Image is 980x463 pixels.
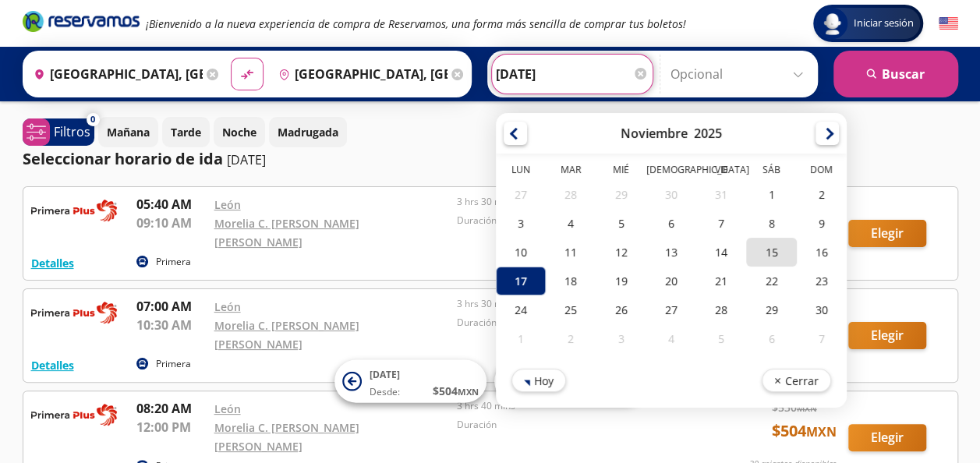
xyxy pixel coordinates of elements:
[696,163,746,180] th: Viernes
[546,209,596,238] div: 04-Nov-25
[796,209,846,238] div: 09-Nov-25
[696,267,746,295] div: 21-Nov-25
[27,55,203,94] input: Buscar Origen
[746,267,796,295] div: 22-Nov-25
[146,16,686,31] em: ¡Bienvenido a la nueva experiencia de compra de Reservamos, una forma más sencilla de comprar tus...
[596,180,646,209] div: 29-Oct-25
[214,117,265,147] button: Noche
[596,267,646,295] div: 19-Nov-25
[457,316,692,330] p: Duración
[848,424,926,451] button: Elegir
[136,399,207,418] p: 08:20 AM
[457,297,692,311] p: 3 hrs 30 mins
[496,209,546,238] div: 03-Nov-25
[806,423,837,440] small: MXN
[31,255,74,271] button: Detalles
[546,295,596,324] div: 25-Nov-25
[546,163,596,180] th: Martes
[696,324,746,353] div: 05-Dic-25
[494,360,646,403] button: [DATE]Desde:$504MXN
[496,324,546,353] div: 01-Dic-25
[646,295,695,324] div: 27-Nov-25
[171,124,201,140] p: Tarde
[214,420,359,454] a: Morelia C. [PERSON_NAME] [PERSON_NAME]
[796,180,846,209] div: 02-Nov-25
[848,322,926,349] button: Elegir
[670,55,810,94] input: Opcional
[696,180,746,209] div: 31-Oct-25
[496,267,546,295] div: 17-Nov-25
[546,180,596,209] div: 28-Oct-25
[90,113,95,126] span: 0
[214,197,241,212] a: León
[546,324,596,353] div: 02-Dic-25
[646,267,695,295] div: 20-Nov-25
[458,386,479,398] small: MXN
[98,117,158,147] button: Mañana
[621,125,688,142] div: Noviembre
[23,9,140,37] a: Brand Logo
[334,360,486,403] button: [DATE]Desde:$504MXN
[272,55,448,94] input: Buscar Destino
[796,238,846,267] div: 16-Nov-25
[546,267,596,295] div: 18-Nov-25
[227,150,266,169] p: [DATE]
[696,295,746,324] div: 28-Nov-25
[457,195,692,209] p: 3 hrs 30 mins
[746,324,796,353] div: 06-Dic-25
[214,299,241,314] a: León
[596,163,646,180] th: Miércoles
[496,163,546,180] th: Lunes
[162,117,210,147] button: Tarde
[136,297,207,316] p: 07:00 AM
[31,195,117,226] img: RESERVAMOS
[847,16,920,31] span: Iniciar sesión
[370,368,400,381] span: [DATE]
[23,147,223,171] p: Seleccionar horario de ida
[646,324,695,353] div: 04-Dic-25
[31,399,117,430] img: RESERVAMOS
[596,238,646,267] div: 12-Nov-25
[746,180,796,209] div: 01-Nov-25
[646,163,695,180] th: Jueves
[848,220,926,247] button: Elegir
[496,295,546,324] div: 24-Nov-25
[797,402,817,414] small: MXN
[646,238,695,267] div: 13-Nov-25
[214,401,241,416] a: León
[156,357,191,371] p: Primera
[796,295,846,324] div: 30-Nov-25
[278,124,338,140] p: Madrugada
[156,255,191,269] p: Primera
[796,163,846,180] th: Domingo
[796,267,846,295] div: 23-Nov-25
[694,125,722,142] div: 2025
[746,209,796,238] div: 08-Nov-25
[136,418,207,436] p: 12:00 PM
[939,14,958,34] button: English
[496,238,546,267] div: 10-Nov-25
[761,369,830,392] button: Cerrar
[696,238,746,267] div: 14-Nov-25
[370,385,400,399] span: Desde:
[23,118,94,146] button: 0Filtros
[457,418,692,432] p: Duración
[796,324,846,353] div: 07-Dic-25
[214,216,359,249] a: Morelia C. [PERSON_NAME] [PERSON_NAME]
[433,383,479,399] span: $ 504
[457,399,692,413] p: 3 hrs 40 mins
[214,318,359,352] a: Morelia C. [PERSON_NAME] [PERSON_NAME]
[269,117,347,147] button: Madrugada
[546,238,596,267] div: 11-Nov-25
[136,214,207,232] p: 09:10 AM
[54,122,90,141] p: Filtros
[646,209,695,238] div: 06-Nov-25
[222,124,256,140] p: Noche
[107,124,150,140] p: Mañana
[696,209,746,238] div: 07-Nov-25
[596,209,646,238] div: 05-Nov-25
[833,51,958,97] button: Buscar
[31,297,117,328] img: RESERVAMOS
[457,214,692,228] p: Duración
[596,324,646,353] div: 03-Dic-25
